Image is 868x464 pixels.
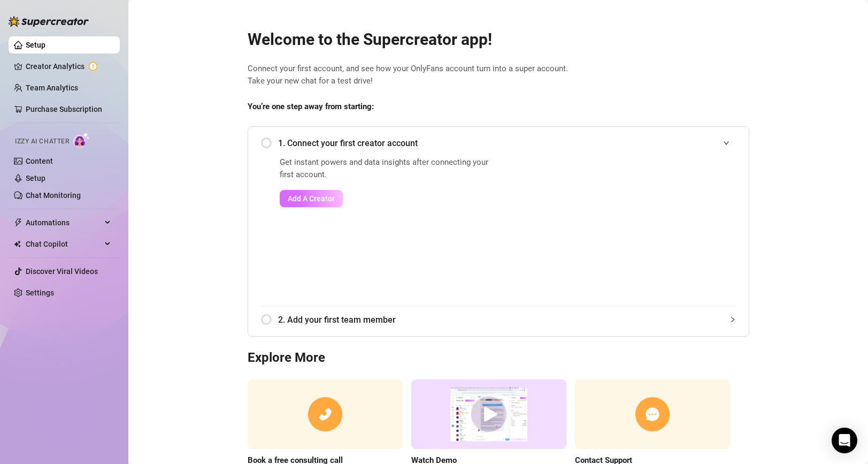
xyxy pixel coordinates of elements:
[14,240,21,248] img: Chat Copilot
[248,29,749,50] h2: Welcome to the Supercreator app!
[26,288,54,297] a: Settings
[280,156,495,181] span: Get instant powers and data insights after connecting your first account.
[278,136,736,150] span: 1. Connect your first creator account
[26,214,102,231] span: Automations
[261,307,736,333] div: 2. Add your first team member
[248,102,374,111] strong: You’re one step away from starting:
[832,428,857,453] div: Open Intercom Messenger
[15,136,69,147] span: Izzy AI Chatter
[280,190,495,207] a: Add A Creator
[26,83,78,92] a: Team Analytics
[288,194,335,203] span: Add A Creator
[248,349,749,367] h3: Explore More
[278,313,736,326] span: 2. Add your first team member
[729,316,736,323] span: collapsed
[248,379,403,450] img: consulting call
[73,132,90,148] img: AI Chatter
[248,63,749,88] span: Connect your first account, and see how your OnlyFans account turn into a super account. Take you...
[26,267,98,276] a: Discover Viral Videos
[522,156,736,293] iframe: Add Creators
[26,105,102,113] a: Purchase Subscription
[14,218,22,227] span: thunderbolt
[261,130,736,156] div: 1. Connect your first creator account
[26,191,81,200] a: Chat Monitoring
[26,41,45,49] a: Setup
[723,140,729,146] span: expanded
[26,235,102,253] span: Chat Copilot
[575,379,730,450] img: contact support
[26,157,53,165] a: Content
[26,58,111,75] a: Creator Analytics exclamation-circle
[411,379,566,450] img: supercreator demo
[26,174,45,182] a: Setup
[280,190,343,207] button: Add A Creator
[9,16,89,27] img: logo-BBDzfeDw.svg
